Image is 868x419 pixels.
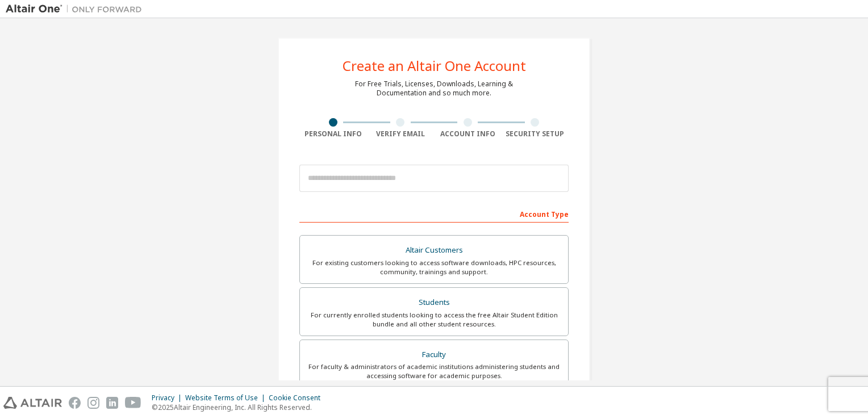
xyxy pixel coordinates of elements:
div: Create an Altair One Account [343,59,526,73]
img: facebook.svg [69,397,81,409]
div: Account Info [434,129,502,139]
div: Privacy [152,393,185,403]
p: © 2025 Altair Engineering, Inc. All Rights Reserved. [152,403,327,412]
img: linkedin.svg [106,397,118,409]
div: Students [307,295,561,311]
div: Faculty [307,347,561,363]
img: youtube.svg [125,397,141,409]
div: Altair Customers [307,242,561,258]
div: Personal Info [299,129,367,139]
div: For existing customers looking to access software downloads, HPC resources, community, trainings ... [307,258,561,276]
div: Cookie Consent [269,393,327,403]
img: Altair One [6,3,148,15]
div: Verify Email [367,129,435,139]
div: For faculty & administrators of academic institutions administering students and accessing softwa... [307,362,561,380]
div: Account Type [299,204,569,223]
img: altair_logo.svg [3,397,62,409]
div: Website Terms of Use [185,393,269,403]
div: Security Setup [502,129,569,139]
img: instagram.svg [87,397,99,409]
div: For Free Trials, Licenses, Downloads, Learning & Documentation and so much more. [355,79,513,98]
div: For currently enrolled students looking to access the free Altair Student Edition bundle and all ... [307,311,561,329]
